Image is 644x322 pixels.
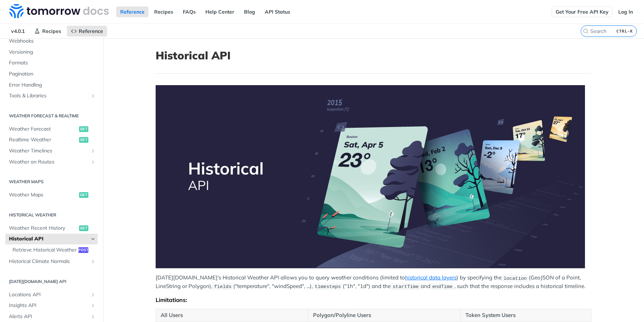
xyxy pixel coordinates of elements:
th: Token System Users [460,309,591,322]
a: Weather Mapsget [5,190,98,200]
span: Reference [79,28,103,34]
a: Versioning [5,47,98,58]
a: API Status [261,6,294,17]
h2: Weather Forecast & realtime [5,113,98,119]
span: Weather Timelines [9,147,88,155]
img: Historical-API.png [156,85,585,268]
a: Realtime Weatherget [5,135,98,145]
span: Error Handling [9,82,96,89]
button: Show subpages for Weather on Routes [90,159,96,165]
span: Insights API [9,302,88,309]
span: Pagination [9,70,96,78]
span: Realtime Weather [9,136,77,143]
button: Show subpages for Weather Timelines [90,148,96,154]
span: Formats [9,59,96,67]
a: Weather TimelinesShow subpages for Weather Timelines [5,146,98,156]
a: Insights APIShow subpages for Insights API [5,300,98,311]
button: Show subpages for Alerts API [90,314,96,319]
a: Recipes [30,26,65,36]
span: get [79,225,88,231]
a: historical data layers [405,274,457,281]
th: All Users [156,309,308,322]
span: get [79,137,88,143]
a: FAQs [179,6,200,17]
span: Historical Climate Normals [9,258,88,265]
a: Reference [67,26,107,36]
span: Recipes [42,28,61,34]
span: Webhooks [9,38,96,45]
span: Locations API [9,291,88,298]
button: Show subpages for Historical Climate Normals [90,259,96,264]
span: endTime [432,284,453,289]
h2: Weather Maps [5,179,98,185]
a: Help Center [201,6,238,17]
a: Get Your Free API Key [552,6,613,17]
img: Tomorrow.io Weather API Docs [9,4,109,18]
span: Weather on Routes [9,158,88,166]
a: Formats [5,58,98,68]
a: Blog [240,6,259,17]
a: Error Handling [5,80,98,91]
span: post [78,247,88,253]
span: Retrieve Historical Weather [13,247,77,254]
button: Hide subpages for Historical API [90,236,96,242]
span: Versioning [9,49,96,56]
h2: [DATE][DOMAIN_NAME] API [5,278,98,285]
kbd: CTRL-K [615,28,635,35]
button: Show subpages for Locations API [90,292,96,298]
span: startTime [392,284,419,289]
span: Expand image [156,85,591,268]
a: Historical APIHide subpages for Historical API [5,234,98,244]
button: Show subpages for Tools & Libraries [90,93,96,99]
span: v4.0.1 [7,26,29,36]
a: Locations APIShow subpages for Locations API [5,289,98,300]
span: Alerts API [9,313,88,320]
svg: Search [583,28,589,34]
span: timesteps [315,284,341,289]
span: get [79,192,88,198]
p: [DATE][DOMAIN_NAME]'s Historical Weather API allows you to query weather conditions (limited to )... [156,274,591,291]
span: get [79,126,88,132]
a: Tools & LibrariesShow subpages for Tools & Libraries [5,91,98,101]
div: Limitations: [156,296,591,303]
a: Log In [614,6,637,17]
a: Weather on RoutesShow subpages for Weather on Routes [5,157,98,167]
a: Alerts APIShow subpages for Alerts API [5,311,98,322]
a: Reference [116,6,148,17]
a: Weather Forecastget [5,124,98,135]
a: Pagination [5,69,98,79]
h1: Historical API [156,49,591,62]
button: Show subpages for Insights API [90,303,96,308]
th: Polygon/Polyline Users [308,309,460,322]
a: Retrieve Historical Weatherpost [9,245,98,255]
span: Weather Recent History [9,225,77,232]
a: Recipes [150,6,177,17]
a: Historical Climate NormalsShow subpages for Historical Climate Normals [5,256,98,267]
a: Webhooks [5,36,98,47]
span: fields [214,284,231,289]
span: Weather Forecast [9,126,77,133]
h2: Historical Weather [5,212,98,218]
span: location [503,275,527,281]
span: Historical API [9,235,88,243]
span: Weather Maps [9,191,77,199]
a: Weather Recent Historyget [5,223,98,234]
span: Tools & Libraries [9,92,88,99]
